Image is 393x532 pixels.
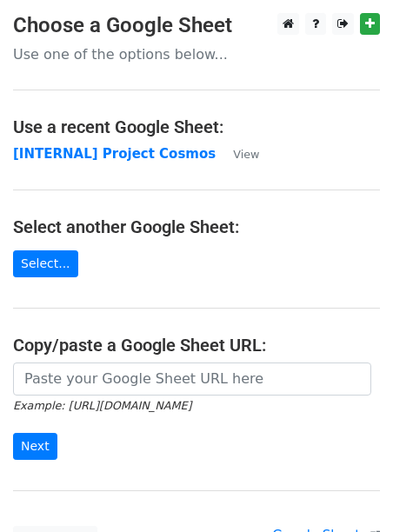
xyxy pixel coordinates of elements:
a: View [216,146,259,162]
small: Example: [URL][DOMAIN_NAME] [13,399,191,412]
p: Use one of the options below... [13,45,380,63]
a: [INTERNAL] Project Cosmos [13,146,216,162]
input: Paste your Google Sheet URL here [13,362,371,396]
small: View [233,148,259,161]
input: Next [13,433,57,460]
h4: Copy/paste a Google Sheet URL: [13,335,380,356]
h4: Select another Google Sheet: [13,216,380,237]
h4: Use a recent Google Sheet: [13,116,380,137]
a: Select... [13,250,78,277]
h3: Choose a Google Sheet [13,13,380,38]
